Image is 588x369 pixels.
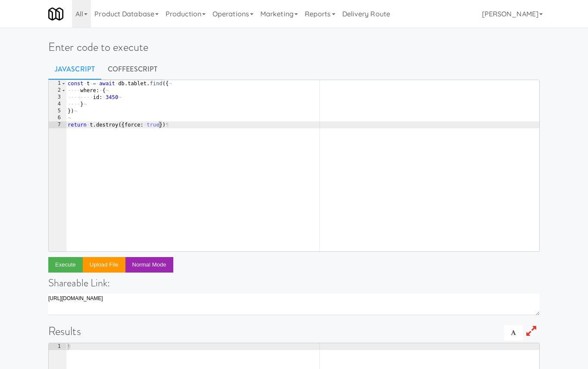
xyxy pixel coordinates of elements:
[49,80,66,87] div: 1
[49,108,66,115] div: 5
[49,94,66,101] div: 3
[48,294,540,315] textarea: [URL][DOMAIN_NAME]
[49,101,66,108] div: 4
[83,257,125,273] button: Upload file
[48,325,540,338] h1: Results
[48,6,63,22] img: Micromart
[48,277,540,288] h4: Shareable Link:
[49,121,66,128] div: 7
[48,41,540,53] h1: Enter code to execute
[48,257,83,273] button: Execute
[48,59,101,80] a: Javascript
[101,59,164,80] a: CoffeeScript
[49,87,66,94] div: 2
[49,115,66,121] div: 6
[49,343,66,350] div: 1
[125,257,173,273] button: Normal Mode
